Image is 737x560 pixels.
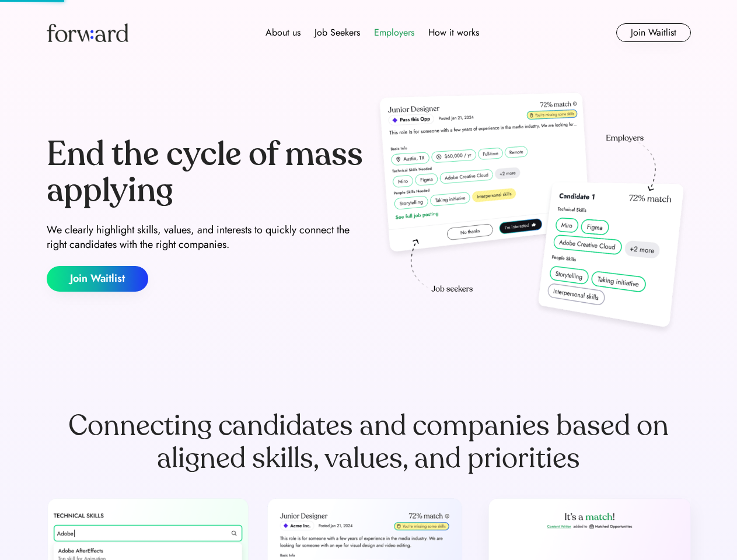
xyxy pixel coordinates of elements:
[374,26,414,40] div: Employers
[373,89,691,339] img: hero-image.png
[266,26,301,40] div: About us
[428,26,479,40] div: How it works
[616,23,691,42] button: Join Waitlist
[47,136,364,208] div: End the cycle of mass applying
[47,266,148,292] button: Join Waitlist
[47,223,364,252] div: We clearly highlight skills, values, and interests to quickly connect the right candidates with t...
[47,409,691,475] div: Connecting candidates and companies based on aligned skills, values, and priorities
[315,26,360,40] div: Job Seekers
[47,23,128,42] img: Forward logo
